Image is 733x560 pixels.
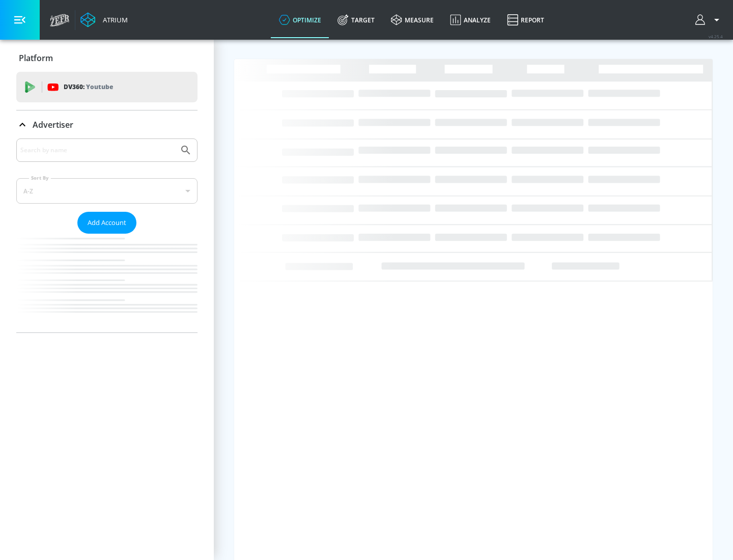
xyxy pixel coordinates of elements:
[271,2,329,38] a: optimize
[329,2,383,38] a: Target
[99,15,128,24] div: Atrium
[16,72,198,102] div: DV360: Youtube
[442,2,499,38] a: Analyze
[20,144,175,157] input: Search by name
[29,175,51,181] label: Sort By
[19,52,53,64] p: Platform
[86,81,113,92] p: Youtube
[16,110,198,139] div: Advertiser
[16,234,198,332] nav: list of Advertiser
[64,81,113,93] p: DV360:
[16,44,198,72] div: Platform
[383,2,442,38] a: measure
[80,12,128,27] a: Atrium
[16,138,198,332] div: Advertiser
[77,212,136,234] button: Add Account
[16,178,198,204] div: A-Z
[709,34,723,39] span: v 4.25.4
[88,217,126,229] span: Add Account
[33,119,73,130] p: Advertiser
[499,2,552,38] a: Report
